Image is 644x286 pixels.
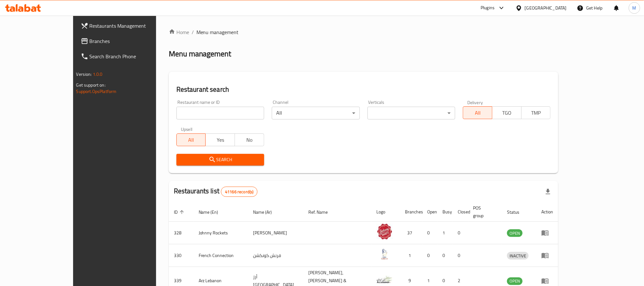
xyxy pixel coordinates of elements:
[176,154,264,166] button: Search
[438,244,453,267] td: 0
[253,208,280,216] span: Name (Ar)
[90,22,175,30] span: Restaurants Management
[481,4,495,12] div: Plugins
[237,135,262,145] span: No
[169,49,231,59] h2: Menu management
[76,49,181,64] a: Search Branch Phone
[633,4,636,11] span: M
[221,189,257,195] span: 41166 record(s)
[179,135,203,145] span: All
[176,133,206,146] button: All
[221,187,257,197] div: Total records count
[372,202,400,222] th: Logo
[169,222,194,244] td: 328
[169,244,194,267] td: 330
[466,108,490,118] span: All
[524,108,548,118] span: TMP
[76,70,92,78] span: Version:
[507,277,523,285] span: OPEN
[76,81,106,89] span: Get support on:
[76,18,181,33] a: Restaurants Management
[507,252,529,260] span: INACTIVE
[453,222,468,244] td: 0
[182,156,259,164] span: Search
[76,33,181,49] a: Branches
[248,222,303,244] td: [PERSON_NAME]
[507,208,528,216] span: Status
[422,222,438,244] td: 0
[235,133,264,146] button: No
[536,202,558,222] th: Action
[541,277,553,285] div: Menu
[174,208,186,216] span: ID
[400,222,422,244] td: 37
[507,230,523,237] span: OPEN
[521,106,551,119] button: TMP
[176,85,551,94] h2: Restaurant search
[438,202,453,222] th: Busy
[76,87,117,96] a: Support.OpsPlatform
[453,244,468,267] td: 0
[400,202,422,222] th: Branches
[467,100,483,104] label: Delivery
[507,277,523,285] div: OPEN
[422,244,438,267] td: 0
[400,244,422,267] td: 1
[196,28,239,36] span: Menu management
[90,37,175,45] span: Branches
[169,28,558,36] nav: breadcrumb
[367,107,455,119] div: ​
[473,204,495,219] span: POS group
[541,252,553,259] div: Menu
[194,222,248,244] td: Johnny Rockets
[540,184,556,199] div: Export file
[205,133,235,146] button: Yes
[525,4,567,11] div: [GEOGRAPHIC_DATA]
[199,208,227,216] span: Name (En)
[541,229,553,237] div: Menu
[377,246,393,262] img: French Connection
[194,244,248,267] td: French Connection
[248,244,303,267] td: فرنش كونكشن
[463,106,492,119] button: All
[181,127,193,132] label: Upsell
[495,108,519,118] span: TGO
[272,107,360,119] div: All
[90,53,175,60] span: Search Branch Phone
[492,106,522,119] button: TGO
[438,222,453,244] td: 1
[176,107,264,119] input: Search for restaurant name or ID..
[93,70,103,78] span: 1.0.0
[507,252,529,260] div: INACTIVE
[208,135,232,145] span: Yes
[377,224,393,240] img: Johnny Rockets
[422,202,438,222] th: Open
[174,186,258,197] h2: Restaurants list
[453,202,468,222] th: Closed
[192,28,194,36] li: /
[308,208,336,216] span: Ref. Name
